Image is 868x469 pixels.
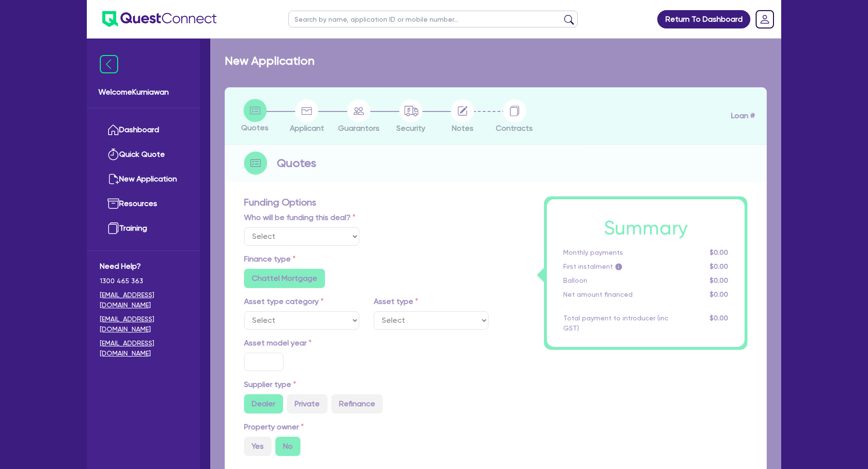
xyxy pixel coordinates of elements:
span: Welcome Kurniawan [98,86,189,98]
a: Training [100,216,187,241]
span: Need Help? [100,261,187,272]
a: [EMAIL_ADDRESS][DOMAIN_NAME] [100,314,187,334]
img: training [108,222,119,234]
span: 1300 465 363 [100,276,187,286]
a: Return To Dashboard [657,10,750,28]
img: quick-quote [108,149,119,160]
input: Search by name, application ID or mobile number... [288,11,578,28]
img: resources [108,198,119,209]
img: new-application [108,173,119,185]
a: New Application [100,167,187,192]
a: Dropdown toggle [752,7,777,32]
a: Resources [100,192,187,216]
img: quest-connect-logo-blue [102,11,217,27]
img: icon-menu-close [100,55,118,73]
a: [EMAIL_ADDRESS][DOMAIN_NAME] [100,338,187,359]
a: Quick Quote [100,142,187,167]
a: [EMAIL_ADDRESS][DOMAIN_NAME] [100,290,187,310]
a: Dashboard [100,118,187,142]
